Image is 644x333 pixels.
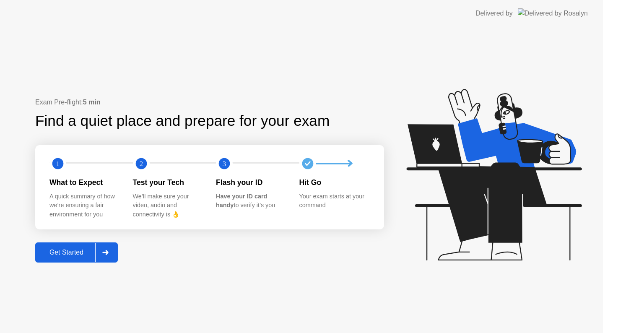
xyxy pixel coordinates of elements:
[35,242,118,263] button: Get Started
[475,8,513,18] div: Delivered by
[216,192,286,210] div: to verify it’s you
[223,160,226,168] text: 3
[56,160,60,168] text: 1
[216,193,267,209] b: Have your ID card handy
[133,192,203,219] div: We’ll make sure your video, audio and connectivity is 👌
[299,192,369,210] div: Your exam starts at your command
[83,99,101,106] b: 5 min
[139,160,143,168] text: 2
[35,97,384,107] div: Exam Pre-flight:
[133,177,203,188] div: Test your Tech
[49,177,119,188] div: What to Expect
[49,192,119,219] div: A quick summary of how we’re ensuring a fair environment for you
[299,177,369,188] div: Hit Go
[216,177,286,188] div: Flash your ID
[38,249,95,256] div: Get Started
[518,8,588,18] img: Delivered by Rosalyn
[35,110,331,132] div: Find a quiet place and prepare for your exam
